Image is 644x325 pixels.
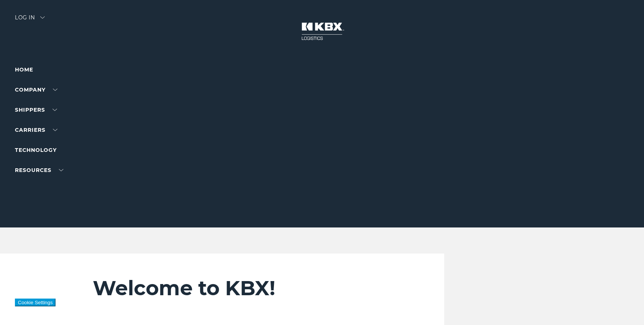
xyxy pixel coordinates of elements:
a: Company [15,86,57,93]
a: SHIPPERS [15,106,57,113]
img: arrow [40,16,45,19]
a: Carriers [15,127,57,133]
a: Technology [15,147,57,153]
button: Cookie Settings [15,299,56,306]
h2: Welcome to KBX! [93,276,383,300]
img: kbx logo [294,15,350,48]
a: RESOURCES [15,167,63,173]
a: Home [15,66,33,73]
div: Log in [15,15,45,26]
